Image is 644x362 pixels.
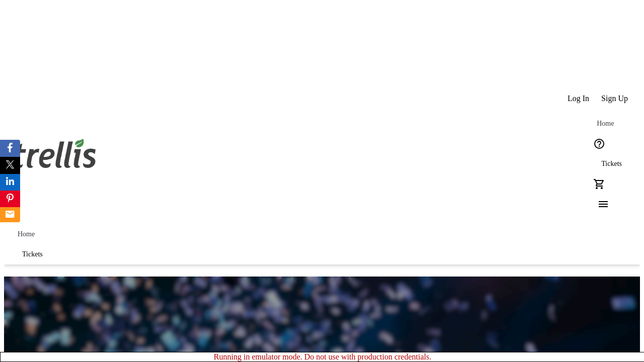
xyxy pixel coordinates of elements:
span: Tickets [601,160,622,168]
img: Orient E2E Organization eqo38qcemH's Logo [10,128,100,178]
button: Log In [561,88,595,109]
span: Sign Up [601,94,628,103]
button: Sign Up [595,88,634,109]
button: Help [589,134,609,154]
a: Tickets [589,154,634,174]
a: Tickets [10,244,55,264]
button: Menu [589,194,609,214]
a: Home [589,114,621,134]
span: Log In [568,94,589,103]
button: Cart [589,174,609,194]
span: Home [597,120,614,128]
span: Tickets [22,250,43,258]
span: Home [18,230,35,238]
a: Home [10,224,42,244]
